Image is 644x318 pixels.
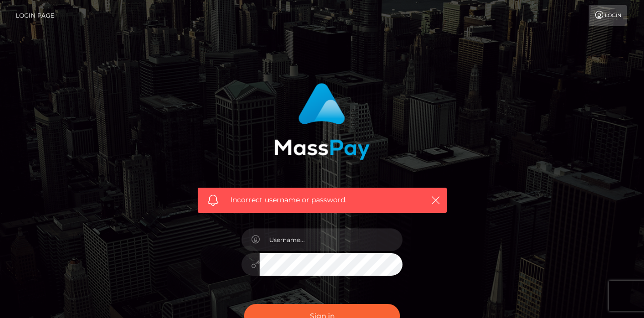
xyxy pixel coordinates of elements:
[230,195,414,205] span: Incorrect username or password.
[16,5,54,26] a: Login Page
[274,83,370,160] img: MassPay Login
[260,228,403,251] input: Username...
[589,5,627,26] a: Login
